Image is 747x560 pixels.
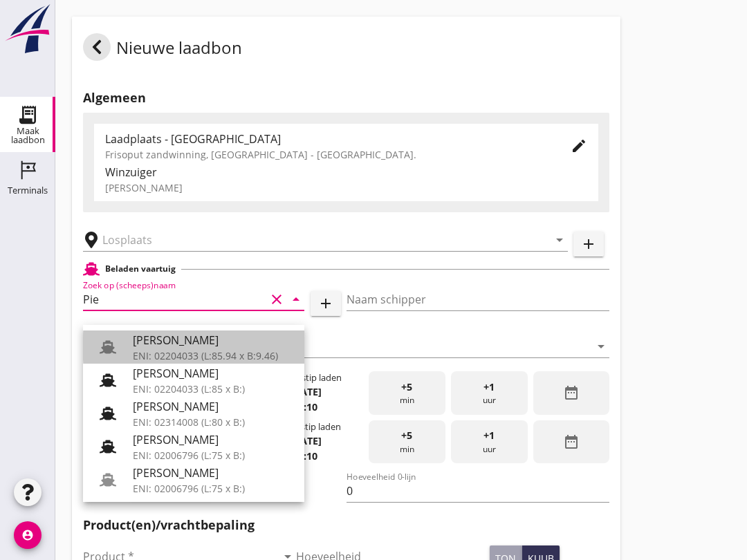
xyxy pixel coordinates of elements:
strong: [DATE] [289,385,322,398]
strong: 16:10 [293,400,317,413]
span: +1 [483,380,495,395]
div: uur [451,371,528,415]
div: Starttijdstip laden [268,371,342,384]
div: Eindtijdstip laden [270,420,341,433]
div: [PERSON_NAME] [133,332,293,348]
div: [PERSON_NAME] [133,365,293,382]
div: ENI: 02314008 (L:80 x B:) [133,415,293,429]
i: clear [268,291,285,308]
div: Winzuiger [105,164,587,180]
i: arrow_drop_down [593,338,609,355]
h2: Product(en)/vrachtbepaling [83,516,609,534]
i: add [317,295,334,312]
div: [PERSON_NAME] [133,465,293,481]
i: arrow_drop_down [551,232,568,248]
i: account_circle [14,521,41,549]
i: edit [571,138,587,154]
div: [PERSON_NAME] [133,431,293,448]
span: +1 [483,428,495,443]
input: Losplaats [102,229,529,251]
div: Laadplaats - [GEOGRAPHIC_DATA] [105,131,548,147]
h2: Algemeen [83,88,609,107]
div: [PERSON_NAME] [133,398,293,415]
div: [PERSON_NAME] [105,180,587,195]
img: logo-small.a267ee39.svg [3,3,53,55]
span: +5 [401,380,412,395]
div: min [369,371,445,415]
input: Hoeveelheid 0-lijn [347,480,610,502]
span: +5 [401,428,412,443]
input: Zoek op (scheeps)naam [83,288,266,310]
div: min [369,420,445,464]
div: uur [451,420,528,464]
div: Terminals [8,186,48,195]
strong: [DATE] [289,434,322,447]
div: ENI: 02006796 (L:75 x B:) [133,448,293,463]
i: date_range [563,384,580,401]
i: add [580,236,597,252]
div: Nieuwe laadbon [83,33,242,66]
div: Frisoput zandwinning, [GEOGRAPHIC_DATA] - [GEOGRAPHIC_DATA]. [105,147,548,162]
strong: 17:10 [293,449,317,463]
h2: Beladen vaartuig [105,263,176,275]
i: date_range [563,433,580,450]
div: ENI: 02204033 (L:85.94 x B:9.46) [133,348,293,363]
input: Naam schipper [347,288,610,310]
div: ENI: 02006796 (L:75 x B:) [133,481,293,496]
i: arrow_drop_down [288,291,304,308]
div: ENI: 02204033 (L:85 x B:) [133,382,293,396]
